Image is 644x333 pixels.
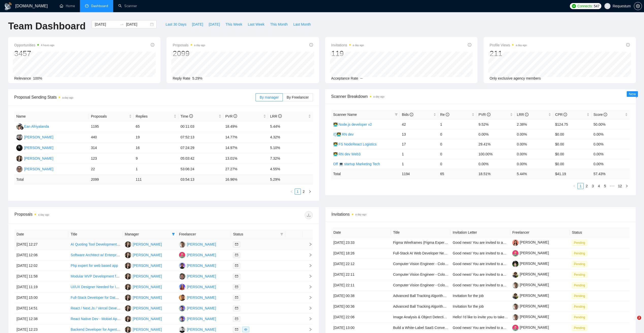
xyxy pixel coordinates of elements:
[301,189,307,194] a: 2
[267,20,290,28] button: This Month
[24,166,53,172] div: [PERSON_NAME]
[14,49,54,58] div: 3457
[602,183,608,189] li: 5
[85,4,89,8] span: dashboard
[235,296,238,299] span: mail
[591,129,630,139] td: 0.00%
[564,113,567,116] span: info-circle
[490,49,527,58] div: 211
[572,4,576,8] img: upwork-logo.png
[572,240,587,246] span: Pending
[179,327,216,331] a: SB[PERSON_NAME]
[572,293,587,299] span: Pending
[134,121,178,132] td: 65
[163,20,189,28] button: Last 30 Days
[178,153,223,164] td: 05:03:42
[235,243,238,246] span: mail
[572,314,587,320] span: Pending
[179,263,185,269] img: IZ
[71,285,157,289] a: UI/UX Designer Needed for Innovative AI YouTube Tool
[125,306,162,310] a: SO[PERSON_NAME]
[173,49,205,58] div: 2099
[516,44,527,47] time: a day ago
[616,183,623,189] a: 12
[125,252,131,258] img: SO
[525,113,529,116] span: info-circle
[331,76,358,80] span: Acceptance Rate
[89,121,134,132] td: 1195
[295,189,301,195] li: 1
[187,273,216,279] div: [PERSON_NAME]
[476,149,515,159] td: 100.00%
[235,285,238,288] span: mail
[71,253,140,257] a: Software Architect w/ Enterprise Experience
[235,264,238,267] span: mail
[179,326,185,333] img: SB
[260,95,279,99] span: By manager
[634,4,642,8] span: setting
[591,149,630,159] td: 0.00%
[8,20,86,32] h1: Team Dashboard
[512,282,519,288] img: c1JrBMKs4n6n1XTwr9Ch9l6Wx8P0d_I_SvDLcO1YUT561ZyDL7tww5njnySs8rLO2E
[178,132,223,143] td: 07:52:13
[187,305,216,311] div: [PERSON_NAME]
[91,4,108,8] span: Dashboard
[515,149,553,159] td: 0.00%
[206,20,223,28] button: [DATE]
[194,44,205,47] time: a day ago
[476,139,515,149] td: 29.41%
[179,274,216,278] a: AK[PERSON_NAME]
[572,325,587,331] span: Pending
[172,233,175,236] span: filter
[517,113,529,117] span: LRR
[71,242,161,246] a: AI Quoting Tool Development for Home Service Business
[578,183,583,189] a: 1
[584,183,589,189] a: 2
[134,132,178,143] td: 19
[512,315,549,319] a: [PERSON_NAME]
[71,264,118,268] a: Php expert for web based app
[33,76,42,80] span: 100%
[171,230,176,238] span: filter
[133,273,162,279] div: [PERSON_NAME]
[512,283,549,287] a: [PERSON_NAME]
[173,76,190,80] span: Reply Rate
[476,129,515,139] td: 0.00%
[572,262,589,266] a: Pending
[572,294,589,298] a: Pending
[393,272,496,276] a: Computer Vision Engineer - Color Analysis & Pattern Recognition
[393,262,496,266] a: Computer Vision Engineer - Color Analysis & Pattern Recognition
[179,316,185,322] img: MP
[223,143,268,153] td: 14.97%
[4,2,12,10] img: logo
[333,113,357,117] span: Scanner Name
[225,114,237,118] span: PVR
[512,251,549,255] a: [PERSON_NAME]
[594,3,599,9] span: 547
[440,113,449,117] span: Re
[234,114,237,118] span: info-circle
[278,114,282,118] span: info-circle
[438,129,476,139] td: 0
[290,20,313,28] button: Last Month
[125,241,131,248] img: SO
[591,119,630,129] td: 50.00%
[192,22,203,27] span: [DATE]
[512,239,519,246] img: c1HaziVVVbnu0c2NasnjezSb6LXOIoutgjUNJZcFsvBUdEjYzUEv1Nryfg08A2i7jD
[468,43,471,47] span: info-circle
[331,49,364,58] div: 119
[279,230,284,238] span: filter
[14,42,54,48] span: Opportunities
[179,284,185,290] img: IP
[590,183,596,189] a: 3
[223,20,245,28] button: This Week
[133,242,162,247] div: [PERSON_NAME]
[133,284,162,290] div: [PERSON_NAME]
[400,119,438,129] td: 42
[180,114,193,118] span: Time
[572,272,589,276] a: Pending
[187,242,216,247] div: [PERSON_NAME]
[187,316,216,322] div: [PERSON_NAME]
[125,274,162,278] a: SO[PERSON_NAME]
[125,326,131,333] img: SO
